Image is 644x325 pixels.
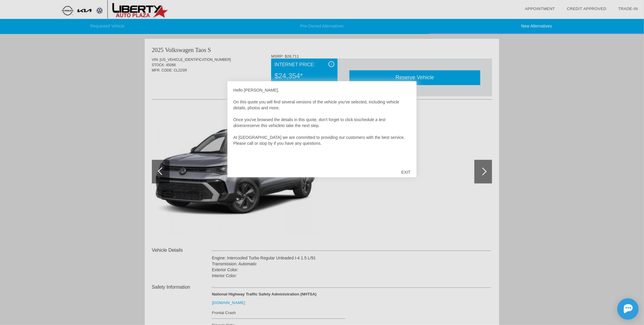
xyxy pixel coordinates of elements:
[618,6,638,11] a: Trade-In
[567,6,606,11] a: Credit Approved
[233,87,411,164] div: Hello [PERSON_NAME], On this quote you will find several versions of the vehicle you've selected,...
[591,293,644,325] iframe: Chat Assistance
[246,123,282,128] em: reserve this vehicle
[525,6,555,11] a: Appointment
[396,163,417,181] div: EXIT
